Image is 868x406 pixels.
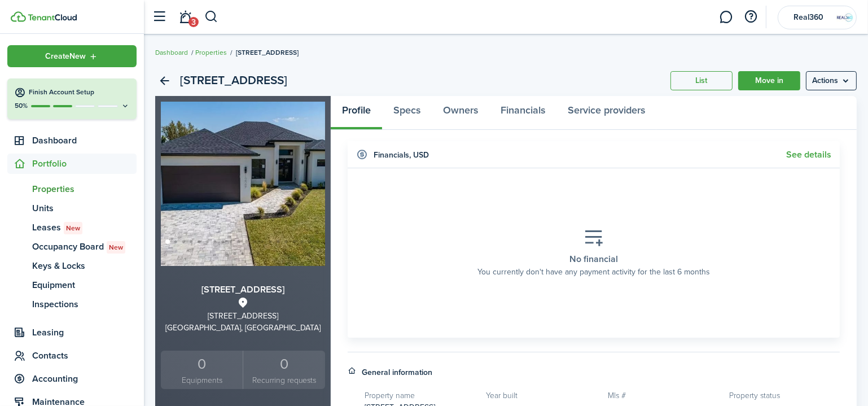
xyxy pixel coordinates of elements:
[362,366,432,378] h4: General information
[738,71,800,90] a: Move in
[806,71,857,90] button: Open menu
[161,310,325,322] div: [STREET_ADDRESS]
[7,256,137,276] a: Keys & Locks
[11,11,26,22] img: TenantCloud
[32,278,137,292] span: Equipment
[161,283,325,297] h3: [STREET_ADDRESS]
[382,96,432,130] a: Specs
[7,295,137,314] a: Inspections
[175,3,196,32] a: Notifications
[204,7,218,27] button: Search
[786,150,831,160] a: See details
[716,3,737,32] a: Messaging
[32,221,137,234] span: Leases
[29,88,130,97] h4: Finish Account Setup
[556,96,656,130] a: Service providers
[742,7,761,27] button: Open resource center
[489,96,556,130] a: Financials
[164,374,240,386] small: Equipments
[161,351,243,390] a: 0Equipments
[161,102,325,266] img: Property avatar
[161,322,325,334] div: [GEOGRAPHIC_DATA], [GEOGRAPHIC_DATA]
[569,252,618,266] placeholder-title: No financial
[246,374,322,386] small: Recurring requests
[66,223,80,233] span: New
[806,71,857,90] menu-btn: Actions
[243,351,325,390] a: 0 Recurring requests
[32,157,137,171] span: Portfolio
[109,242,123,252] span: New
[729,390,840,401] h5: Property status
[14,101,28,111] p: 50%
[7,78,137,119] button: Finish Account Setup50%
[7,276,137,295] a: Equipment
[32,182,137,196] span: Properties
[7,199,137,218] a: Units
[486,390,597,401] h5: Year built
[7,45,137,67] button: Open menu
[236,47,299,58] span: [STREET_ADDRESS]
[164,353,240,375] div: 0
[7,218,137,237] a: LeasesNew
[670,71,733,90] a: List
[188,17,199,27] span: 3
[477,266,710,278] placeholder-description: You currently don't have any payment activity for the last 6 months
[32,240,137,254] span: Occupancy Board
[28,14,77,21] img: TenantCloud
[374,149,429,161] h4: Financials , USD
[180,71,287,90] h2: [STREET_ADDRESS]
[432,96,489,130] a: Owners
[608,390,718,401] h5: Mls #
[32,298,137,311] span: Inspections
[195,47,227,58] a: Properties
[7,180,137,199] a: Properties
[149,6,170,28] button: Open sidebar
[32,349,137,363] span: Contacts
[32,372,137,386] span: Accounting
[246,353,322,375] div: 0
[32,134,137,147] span: Dashboard
[7,237,137,256] a: Occupancy BoardNew
[836,8,854,27] img: Real360
[155,47,188,58] a: Dashboard
[32,202,137,215] span: Units
[32,326,137,339] span: Leasing
[786,14,831,21] span: Real360
[365,390,475,401] h5: Property name
[32,259,137,273] span: Keys & Locks
[155,71,174,90] a: Back
[46,53,86,60] span: Create New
